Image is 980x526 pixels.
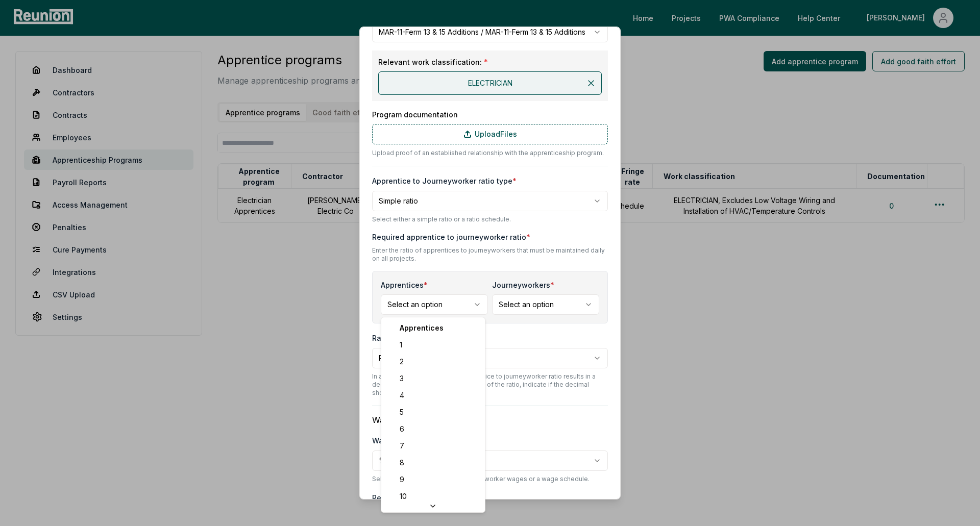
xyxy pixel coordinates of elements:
span: 4 [400,390,404,400]
span: 2 [400,356,404,367]
span: 10 [400,491,407,502]
span: 8 [400,457,404,468]
span: 1 [400,339,402,350]
span: 3 [400,373,404,384]
span: 5 [400,407,404,417]
span: 7 [400,440,404,451]
span: 6 [400,423,404,434]
div: Apprentices [383,319,483,336]
span: 9 [400,474,404,485]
